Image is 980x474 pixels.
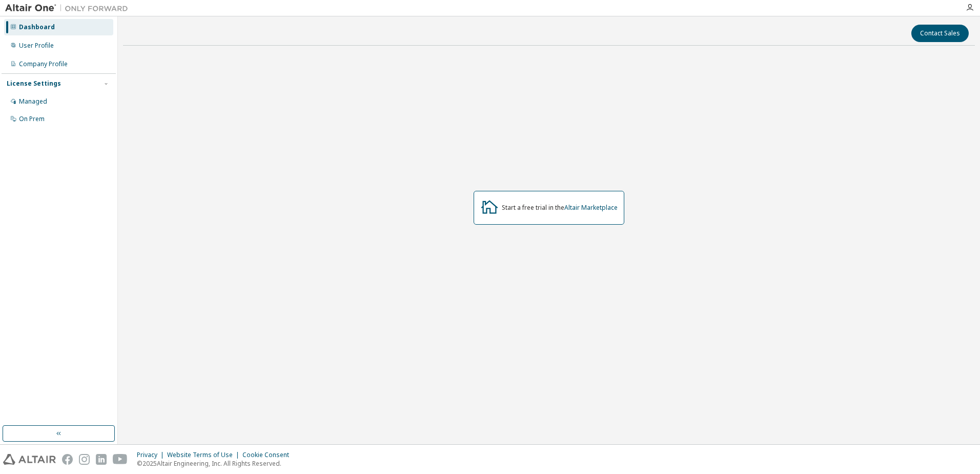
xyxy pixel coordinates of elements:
div: Company Profile [19,60,68,68]
p: © 2025 Altair Engineering, Inc. All Rights Reserved. [137,459,295,468]
img: altair_logo.svg [3,454,56,465]
img: instagram.svg [79,454,90,465]
div: Start a free trial in the [502,204,618,212]
div: Website Terms of Use [167,451,242,459]
div: License Settings [7,80,61,88]
img: linkedin.svg [96,454,107,465]
div: Managed [19,97,47,106]
a: Altair Marketplace [564,203,618,212]
div: On Prem [19,115,45,123]
div: Dashboard [19,23,55,31]
div: User Profile [19,42,54,50]
img: Altair One [5,3,133,13]
button: Contact Sales [911,25,969,42]
div: Cookie Consent [242,451,295,459]
div: Privacy [137,451,167,459]
img: facebook.svg [62,454,73,465]
img: youtube.svg [113,454,128,465]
